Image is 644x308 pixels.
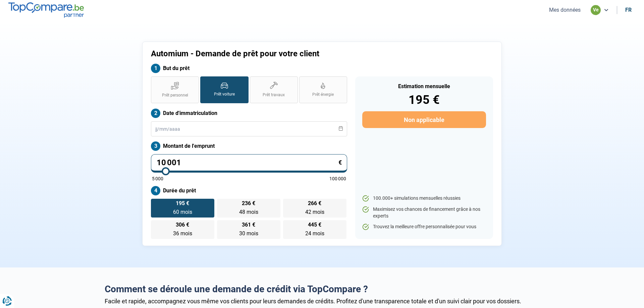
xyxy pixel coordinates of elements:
[362,94,486,106] div: 195 €
[625,7,632,13] div: fr
[214,91,235,97] span: Prêt voiture
[105,298,539,305] div: Facile et rapide, accompagnez vous même vos clients pour leurs demandes de crédits. Profitez d'un...
[338,160,342,166] span: €
[242,222,255,228] span: 361 €
[308,201,321,206] span: 266 €
[162,93,188,98] span: Prêt personnel
[239,209,258,215] span: 48 mois
[8,2,84,17] img: TopCompare.be
[591,5,601,15] div: ve
[105,284,539,295] h2: Comment se déroule une demande de crédit via TopCompare ?
[362,224,486,230] li: Trouvez la meilleure offre personnalisée pour vous
[362,84,486,89] div: Estimation mensuelle
[547,6,583,13] button: Mes données
[152,176,163,181] span: 5 000
[305,230,324,237] span: 24 mois
[151,141,347,151] label: Montant de l'emprunt
[362,111,486,128] button: Non applicable
[173,209,192,215] span: 60 mois
[151,109,347,118] label: Date d'immatriculation
[263,92,285,98] span: Prêt travaux
[173,230,192,237] span: 36 mois
[176,201,189,206] span: 195 €
[362,206,486,219] li: Maximisez vos chances de financement grâce à nos experts
[242,201,255,206] span: 236 €
[176,222,189,228] span: 306 €
[305,209,324,215] span: 42 mois
[239,230,258,237] span: 30 mois
[151,64,347,73] label: But du prêt
[362,195,486,202] li: 100.000+ simulations mensuelles réussies
[151,49,406,59] h1: Automium - Demande de prêt pour votre client
[312,92,334,98] span: Prêt énergie
[308,222,321,228] span: 445 €
[151,186,347,195] label: Durée du prêt
[151,121,347,136] input: jj/mm/aaaa
[329,176,346,181] span: 100 000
